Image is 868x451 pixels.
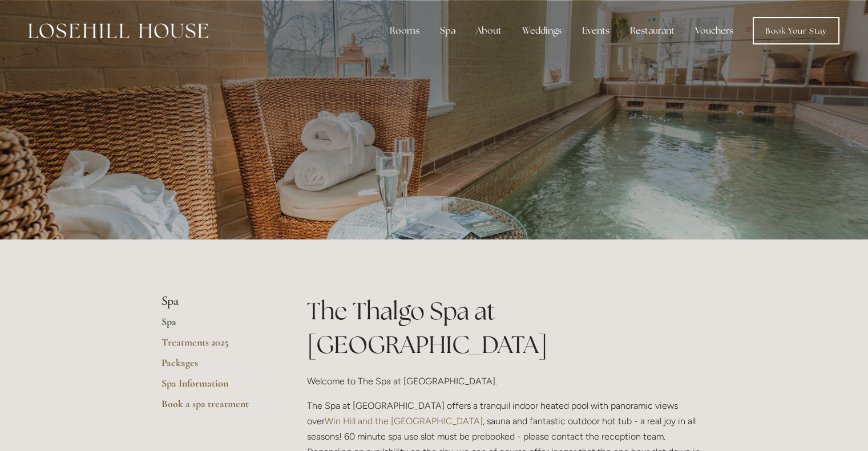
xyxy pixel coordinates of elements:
[162,356,271,377] a: Packages
[431,19,465,42] div: Spa
[307,294,707,361] h1: The Thalgo Spa at [GEOGRAPHIC_DATA]
[162,377,271,397] a: Spa Information
[621,19,684,42] div: Restaurant
[29,23,208,38] img: Losehill House
[573,19,619,42] div: Events
[513,19,571,42] div: Weddings
[753,17,839,44] a: Book Your Stay
[162,397,271,418] a: Book a spa treatment
[467,19,511,42] div: About
[162,315,271,336] a: Spa
[686,19,742,42] a: Vouchers
[307,373,707,389] p: Welcome to The Spa at [GEOGRAPHIC_DATA].
[162,336,271,356] a: Treatments 2025
[381,19,429,42] div: Rooms
[325,416,483,426] a: Win Hill and the [GEOGRAPHIC_DATA]
[162,294,271,309] li: Spa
